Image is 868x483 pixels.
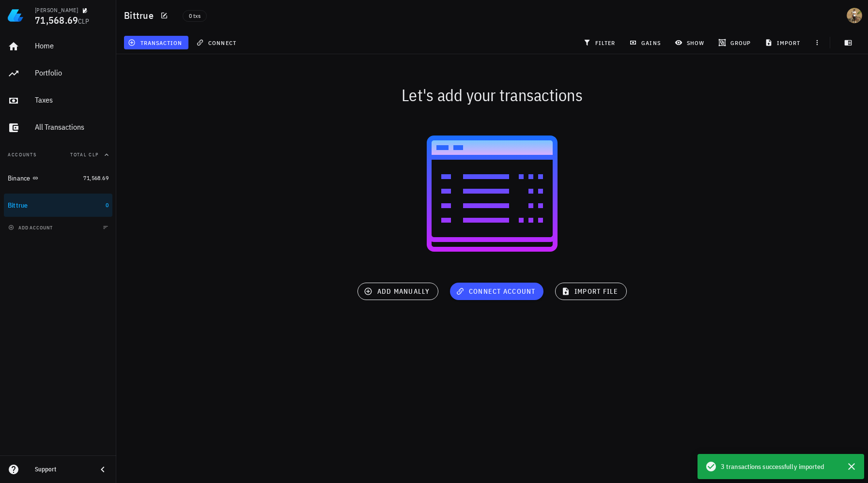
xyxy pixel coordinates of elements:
[585,39,616,46] span: filter
[189,11,201,21] span: 0 txs
[124,36,188,49] button: transaction
[563,287,619,296] span: import file
[555,283,627,300] button: import file
[83,174,108,181] span: 71,568.69
[35,466,89,473] div: Support
[458,287,536,296] span: connect account
[4,35,112,58] a: Home
[192,36,242,49] button: connect
[4,194,112,217] a: Bittrue 0
[579,36,621,49] button: filter
[4,166,112,190] a: Binance 71,568.69
[35,6,78,14] div: [PERSON_NAME]
[670,36,710,49] button: show
[4,143,112,166] button: AccountsTotal CLP
[366,287,430,296] span: add manually
[721,461,824,472] span: 3 transactions successfully imported
[35,14,78,27] span: 71,568.69
[6,223,57,232] button: add account
[8,8,23,23] img: LedgiFi
[35,68,108,77] div: Portfolio
[124,8,157,23] h1: Bittrue
[106,201,108,209] span: 0
[631,39,660,46] span: gains
[10,225,53,231] span: add account
[4,89,112,112] a: Taxes
[714,36,757,49] button: group
[625,36,666,49] button: gains
[767,39,801,46] span: import
[130,39,182,46] span: transaction
[677,39,704,46] span: show
[35,122,108,132] div: All Transactions
[35,95,108,105] div: Taxes
[761,36,806,49] button: import
[35,41,108,50] div: Home
[450,283,543,300] button: connect account
[720,39,751,46] span: group
[4,62,112,85] a: Portfolio
[8,201,28,210] div: Bittrue
[198,39,236,46] span: connect
[357,283,438,300] button: add manually
[78,17,89,26] span: CLP
[8,174,31,182] div: Binance
[847,8,862,23] div: avatar
[70,151,99,158] span: Total CLP
[4,116,112,139] a: All Transactions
